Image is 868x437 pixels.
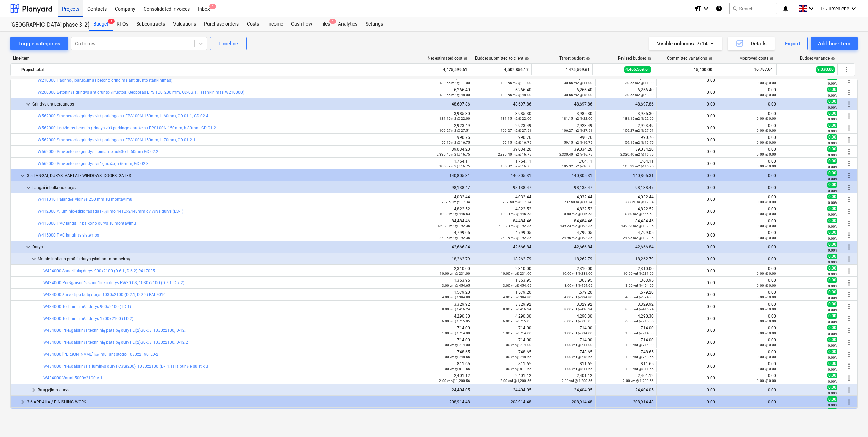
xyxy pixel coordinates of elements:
[785,39,801,48] div: Export
[721,195,776,204] div: 0.00
[439,117,470,120] small: 181.15 m2 @ 22.00
[537,87,592,97] div: 6,266.40
[845,386,853,394] span: More actions
[316,17,334,31] div: Files
[736,39,767,48] div: Details
[537,123,592,133] div: 2,923.49
[501,164,531,168] small: 105.32 m2 @ 16.75
[476,123,531,133] div: 2,923.49
[537,207,592,216] div: 4,822.52
[462,56,468,61] span: help
[845,291,853,299] span: More actions
[132,17,169,31] a: Subcontracts
[660,185,715,190] div: 0.00
[598,218,654,228] div: 84,484.46
[534,64,590,75] div: 4,475,599.61
[721,173,776,178] div: 0.00
[43,280,184,285] a: W434000 Priešgaisrinės sandėliukų durys EW30-C3, 1030x2100 (D-7.1, D-7.2)
[415,195,470,204] div: 4,032.44
[827,194,837,199] span: 0.00
[721,123,776,133] div: 0.00
[562,93,592,97] small: 130.55 m2 @ 48.00
[757,212,776,216] small: 0.00 @ 0.00
[169,17,200,31] div: Valuations
[43,340,188,345] a: W434000 Priešgaisrinės techninių patalpų durys EI(2)30-C3, 1030x2100, D-12.2
[476,173,531,178] div: 140,805.31
[38,221,136,226] a: W415000 PVC langai ir balkono durys su montavimu
[625,200,654,204] small: 232.60 m @ 17.34
[334,17,362,31] div: Analytics
[200,17,243,31] a: Purchase orders
[623,129,654,132] small: 106.27 m2 @ 27.51
[585,56,590,61] span: help
[660,209,715,214] div: 0.00
[828,189,837,193] small: 0.00%
[598,159,654,168] div: 1,764.11
[828,141,837,145] small: 0.00%
[845,314,853,323] span: More actions
[845,100,853,108] span: More actions
[415,185,470,190] div: 98,138.47
[537,76,592,85] div: 1,436.05
[537,159,592,168] div: 1,764.11
[845,148,853,156] span: More actions
[694,4,702,13] i: format_size
[721,159,776,168] div: 0.00
[598,185,654,190] div: 98,138.47
[32,182,409,193] div: Langai ir balkono durys
[501,236,531,240] small: 24.95 m2 @ 192.35
[32,99,409,110] div: Grindys ant perdangos
[598,195,654,204] div: 4,032.44
[800,56,835,61] div: Budget variance
[38,114,208,118] a: W562000 Smėlbetonio grindys virš parkingo su EPS100N 150mm, h-60mm, GD-01.1, GD-02.4
[721,230,776,240] div: 0.00
[523,56,529,61] span: help
[782,4,789,13] i: notifications
[113,17,132,31] a: RFQs
[263,17,287,31] div: Income
[498,152,531,156] small: 2,330.40 m2 @ 16.75
[845,338,853,346] span: More actions
[598,207,654,216] div: 4,822.52
[43,304,131,309] a: W434000 Techninių nišų durys 900x2100 (TD-1)
[618,56,651,61] div: Revised budget
[667,56,713,61] div: Committed variations
[850,4,858,13] i: keyboard_arrow_down
[807,4,815,13] i: keyboard_arrow_down
[415,102,470,107] div: 48,697.86
[415,173,470,178] div: 140,805.31
[362,17,387,31] div: Settings
[660,114,715,118] div: 0.00
[827,206,837,211] span: 0.00
[845,172,853,180] span: More actions
[537,218,592,228] div: 84,484.46
[18,39,60,48] div: Toggle categories
[845,243,853,251] span: More actions
[562,117,592,120] small: 181.15 m2 @ 22.00
[845,195,853,204] span: More actions
[598,76,654,85] div: 1,436.05
[415,147,470,157] div: 39,034.20
[559,152,592,156] small: 2,330.40 m2 @ 16.75
[476,218,531,228] div: 84,484.46
[499,224,531,228] small: 439.23 m2 @ 192.35
[660,197,715,202] div: 0.00
[412,64,467,75] div: 4,475,599.61
[439,236,470,240] small: 24.95 m2 @ 192.35
[827,123,837,128] span: 0.00
[476,111,531,121] div: 3,985.30
[828,165,837,169] small: 0.00%
[30,255,38,263] span: keyboard_arrow_down
[660,90,715,95] div: 0.00
[845,267,853,275] span: More actions
[757,129,776,132] small: 0.00 @ 0.00
[476,207,531,216] div: 4,822.52
[415,76,470,85] div: 1,436.05
[827,87,837,92] span: 0.00
[43,316,133,321] a: W434000 Techninių nišų durys 1700x2100 (TD-2)
[778,37,808,50] button: Export
[660,137,715,142] div: 0.00
[10,56,410,61] div: Line-item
